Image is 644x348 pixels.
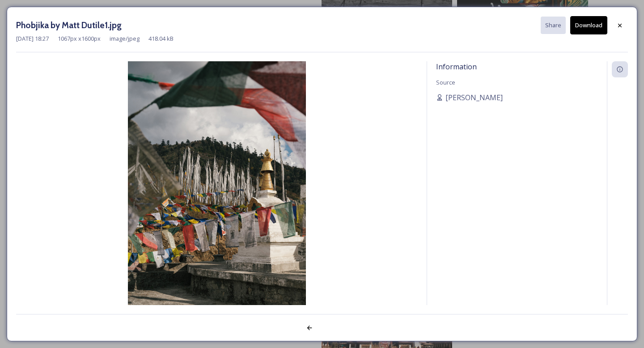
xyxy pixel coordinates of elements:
button: Download [570,16,607,34]
span: 418.04 kB [148,34,174,43]
span: image/jpeg [110,34,140,43]
span: [DATE] 18:27 [16,34,49,43]
span: Source [436,78,455,86]
h3: Phobjika by Matt Dutile1.jpg [16,19,122,32]
span: Information [436,62,477,72]
span: [PERSON_NAME] [445,92,503,103]
img: Phobjika%20by%20Matt%20Dutile1.jpg [16,61,418,329]
span: 1067 px x 1600 px [58,34,101,43]
button: Share [541,17,566,34]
